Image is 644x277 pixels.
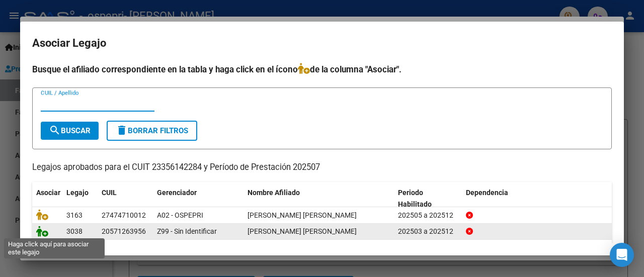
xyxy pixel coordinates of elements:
span: CUIL [102,189,117,197]
span: NAGY HUBER PRISCILLA ABIGAIL [248,211,357,219]
span: Nombre Afiliado [248,189,300,197]
h2: Asociar Legajo [32,34,612,53]
button: Borrar Filtros [107,121,197,141]
datatable-header-cell: Gerenciador [153,182,244,215]
p: Legajos aprobados para el CUIT 23356142284 y Período de Prestación 202507 [32,161,612,174]
button: Buscar [41,122,99,140]
div: 20571263956 [102,226,146,237]
span: Dependencia [466,189,508,197]
div: 27474710012 [102,210,146,221]
datatable-header-cell: Nombre Afiliado [244,182,394,215]
datatable-header-cell: Periodo Habilitado [394,182,462,215]
datatable-header-cell: CUIL [98,182,153,215]
span: Asociar [36,189,60,197]
span: Gerenciador [157,189,197,197]
span: Buscar [49,126,91,135]
mat-icon: search [49,124,61,136]
span: 3163 [66,211,83,219]
div: 20491386836 [102,242,146,253]
datatable-header-cell: Legajo [62,182,98,215]
div: Open Intercom Messenger [610,243,634,267]
span: Borrar Filtros [116,126,188,135]
span: Periodo Habilitado [398,189,432,208]
mat-icon: delete [116,124,128,136]
div: 202503 a 202512 [398,226,458,237]
div: 202505 a 202512 [398,210,458,221]
datatable-header-cell: Asociar [32,182,62,215]
h4: Busque el afiliado correspondiente en la tabla y haga click en el ícono de la columna "Asociar". [32,63,612,76]
span: Legajo [66,189,89,197]
span: 3038 [66,227,83,235]
datatable-header-cell: Dependencia [462,182,612,215]
span: A02 - OSPEPRI [157,211,203,219]
span: Z99 - Sin Identificar [157,227,217,235]
div: 202502 a 202512 [398,242,458,253]
span: LILLO MUÑOZ GENARO ARIEL [248,227,357,235]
